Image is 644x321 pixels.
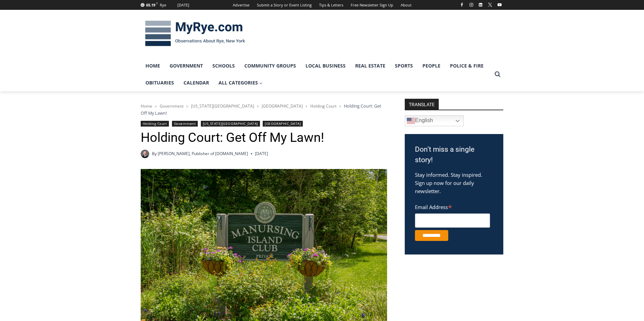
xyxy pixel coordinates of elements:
[240,57,301,74] a: Community Groups
[263,121,303,127] a: [GEOGRAPHIC_DATA]
[310,103,336,109] a: Holding Court
[445,57,488,74] a: Police & Fire
[407,117,415,125] img: en
[306,104,308,109] span: >
[467,1,475,9] a: Instagram
[141,57,491,92] nav: Primary Navigation
[418,57,445,74] a: People
[390,57,418,74] a: Sports
[415,144,493,166] h3: Don't miss a single story!
[476,1,485,9] a: Linkedin
[186,104,188,109] span: >
[415,171,493,195] p: Stay informed. Stay inspired. Sign up now for our daily newsletter.
[177,2,189,8] div: [DATE]
[301,57,350,74] a: Local Business
[141,74,179,91] a: Obituaries
[141,103,381,116] span: Holding Court: Get Off My Lawn!
[405,115,464,126] a: English
[160,2,166,8] div: Rye
[257,104,259,109] span: >
[339,104,341,109] span: >
[201,121,260,127] a: [US_STATE][GEOGRAPHIC_DATA]
[141,121,169,127] a: Holding Court
[156,1,158,5] span: F
[172,121,198,127] a: Government
[191,103,254,109] a: [US_STATE][GEOGRAPHIC_DATA]
[160,103,184,109] a: Government
[262,103,303,109] a: [GEOGRAPHIC_DATA]
[405,99,439,110] strong: TRANSLATE
[155,104,157,109] span: >
[255,150,268,157] time: [DATE]
[219,79,263,87] span: All Categories
[208,57,240,74] a: Schools
[141,16,249,51] img: MyRye.com
[141,102,387,116] nav: Breadcrumbs
[165,57,208,74] a: Government
[158,151,248,156] a: [PERSON_NAME], Publisher of [DOMAIN_NAME]
[214,74,267,91] a: All Categories
[141,57,165,74] a: Home
[486,1,494,9] a: X
[179,74,214,91] a: Calendar
[146,2,155,7] span: 65.19
[495,1,504,9] a: YouTube
[458,1,466,9] a: Facebook
[350,57,390,74] a: Real Estate
[152,150,157,157] span: By
[415,200,490,212] label: Email Address
[141,130,387,146] h1: Holding Court: Get Off My Lawn!
[141,150,149,158] a: Author image
[141,103,152,109] a: Home
[491,68,504,80] button: View Search Form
